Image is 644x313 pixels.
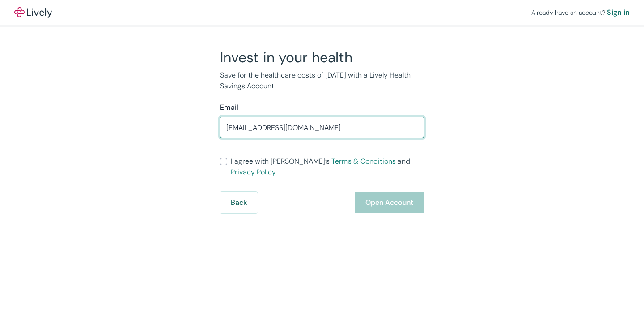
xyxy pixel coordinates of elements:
[231,167,276,177] a: Privacy Policy
[331,156,396,166] a: Terms & Conditions
[220,192,258,213] button: Back
[231,156,424,178] span: I agree with [PERSON_NAME]’s and
[14,7,52,18] img: Lively
[607,7,630,18] a: Sign in
[531,7,630,18] div: Already have an account?
[407,122,418,133] keeper-lock: Open Keeper Popup
[14,7,52,18] a: LivelyLively
[220,48,424,66] h2: Invest in your health
[220,102,238,113] label: Email
[220,70,424,91] p: Save for the healthcare costs of [DATE] with a Lively Health Savings Account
